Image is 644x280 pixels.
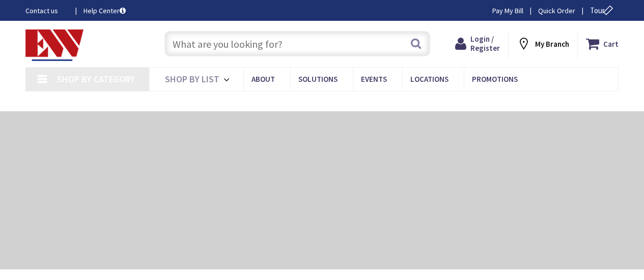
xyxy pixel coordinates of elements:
span: Locations [410,74,449,84]
strong: Cart [603,35,619,53]
span: Shop By List [165,73,219,85]
strong: My Branch [535,39,569,49]
span: Events [361,74,387,84]
span: Promotions [472,74,518,84]
div: My Branch [517,35,569,53]
span: Login / Register [470,34,500,53]
a: Login / Register [455,35,500,53]
a: Cart [586,35,619,53]
span: About [251,74,275,84]
span: Shop By Category [57,73,135,85]
span: Solutions [298,74,338,84]
a: Pay My Bill [492,6,523,16]
input: What are you looking for? [164,31,430,56]
span: Tour [590,6,616,15]
a: Quick Order [538,6,575,16]
a: Help Center [83,6,126,16]
img: Electrical Wholesalers, Inc. [25,29,83,61]
a: Contact us [25,6,67,16]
